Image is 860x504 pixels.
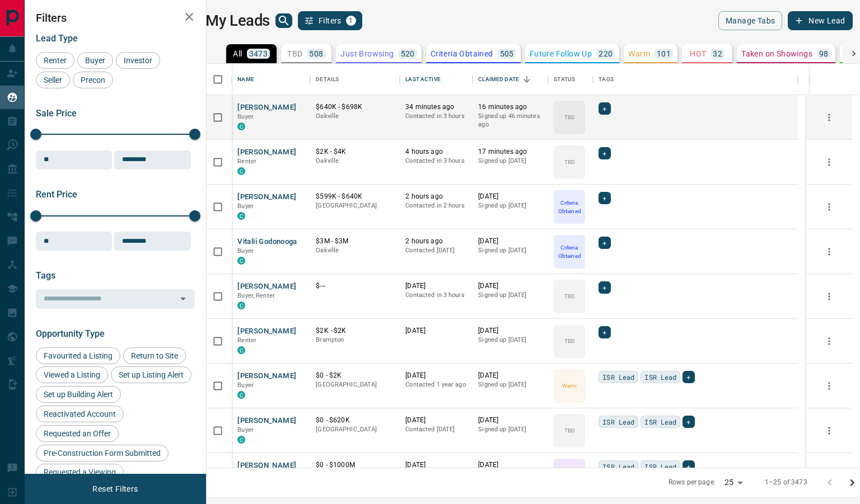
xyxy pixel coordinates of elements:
[720,474,747,491] div: 25
[237,167,245,175] div: condos.ca
[602,192,606,204] span: +
[669,478,716,487] p: Rows per page:
[232,64,310,95] div: Name
[788,11,852,30] button: New Lead
[686,416,690,427] span: +
[175,291,191,307] button: Open
[478,371,543,380] p: [DATE]
[554,64,575,95] div: Status
[683,416,694,428] div: +
[275,13,292,28] button: search button
[602,237,606,248] span: +
[478,112,543,129] p: Signed up 46 minutes ago
[237,257,245,265] div: condos.ca
[316,192,394,201] p: $599K - $640K
[405,246,467,255] p: Contacted [DATE]
[478,291,543,300] p: Signed up [DATE]
[316,157,394,166] p: Oakville
[316,416,394,425] p: $0 - $620K
[405,64,440,95] div: Last Active
[81,56,109,65] span: Buyer
[316,460,394,470] p: $0 - $1000M
[123,347,186,364] div: Return to Site
[316,246,394,255] p: Oakville
[405,157,467,166] p: Contacted in 3 hours
[237,212,245,220] div: condos.ca
[40,429,115,438] span: Requested an Offer
[821,333,838,350] button: more
[237,460,296,471] button: [PERSON_NAME]
[405,380,467,389] p: Contacted 1 year ago
[473,64,548,95] div: Claimed Date
[36,52,74,69] div: Renter
[765,478,807,487] p: 1–25 of 3473
[564,158,575,166] p: TBD
[309,50,323,58] p: 508
[316,102,394,112] p: $640K - $698K
[316,201,394,210] p: [GEOGRAPHIC_DATA]
[405,147,467,157] p: 4 hours ago
[478,192,543,201] p: [DATE]
[237,192,296,202] button: [PERSON_NAME]
[237,337,256,344] span: Renter
[401,50,415,58] p: 520
[73,72,113,88] div: Precon
[405,281,467,291] p: [DATE]
[564,113,575,121] p: TBD
[316,371,394,380] p: $0 - $2K
[478,281,543,291] p: [DATE]
[36,425,119,442] div: Requested an Offer
[644,371,676,383] span: ISR Lead
[657,50,671,58] p: 101
[599,237,610,249] div: +
[405,460,467,470] p: [DATE]
[249,50,268,58] p: 3473
[478,336,543,345] p: Signed up [DATE]
[237,436,245,444] div: condos.ca
[40,409,120,418] span: Reactivated Account
[233,50,242,58] p: All
[116,52,160,69] div: Investor
[36,33,78,44] span: Lead Type
[405,371,467,380] p: [DATE]
[237,147,296,158] button: [PERSON_NAME]
[644,461,676,472] span: ISR Lead
[478,201,543,210] p: Signed up [DATE]
[478,380,543,389] p: Signed up [DATE]
[602,461,634,472] span: ISR Lead
[599,326,610,338] div: +
[478,326,543,336] p: [DATE]
[530,50,592,58] p: Future Follow Up
[85,479,145,498] button: Reset Filters
[237,237,297,247] button: Vitalii Godonooga
[478,425,543,434] p: Signed up [DATE]
[237,302,245,309] div: condos.ca
[821,378,838,394] button: more
[821,199,838,215] button: more
[400,64,473,95] div: Last Active
[599,281,610,294] div: +
[237,371,296,381] button: [PERSON_NAME]
[628,50,650,58] p: Warm
[564,337,575,345] p: TBD
[36,72,70,88] div: Seller
[316,326,394,336] p: $2K - $2K
[40,449,165,458] span: Pre-Construction Form Submitted
[713,50,722,58] p: 32
[819,50,829,58] p: 98
[36,328,105,339] span: Opportunity Type
[564,426,575,435] p: TBD
[77,76,109,84] span: Precon
[683,460,694,473] div: +
[316,64,339,95] div: Details
[821,467,838,484] button: more
[405,416,467,425] p: [DATE]
[500,50,514,58] p: 505
[405,112,467,121] p: Contacted in 3 hours
[478,64,519,95] div: Claimed Date
[237,292,275,299] span: Buyer, Renter
[237,123,245,130] div: condos.ca
[40,390,117,399] span: Set up Building Alert
[478,237,543,246] p: [DATE]
[405,425,467,434] p: Contacted [DATE]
